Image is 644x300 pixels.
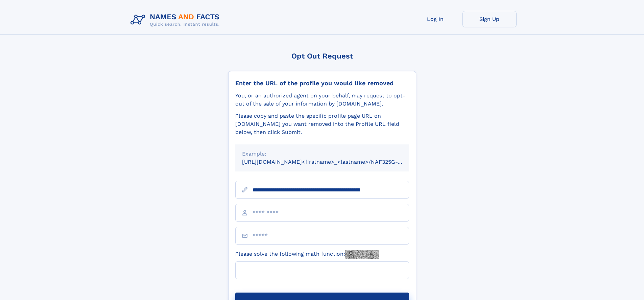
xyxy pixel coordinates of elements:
[128,11,225,29] img: Logo Names and Facts
[235,92,409,108] div: You, or an authorized agent on your behalf, may request to opt-out of the sale of your informatio...
[408,11,462,27] a: Log In
[462,11,517,27] a: Sign Up
[242,150,402,158] div: Example:
[235,79,409,87] div: Enter the URL of the profile you would like removed
[228,52,416,60] div: Opt Out Request
[242,159,422,165] small: [URL][DOMAIN_NAME]<firstname>_<lastname>/NAF325G-xxxxxxxx
[235,250,379,259] label: Please solve the following math function:
[235,112,409,136] div: Please copy and paste the specific profile page URL on [DOMAIN_NAME] you want removed into the Pr...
